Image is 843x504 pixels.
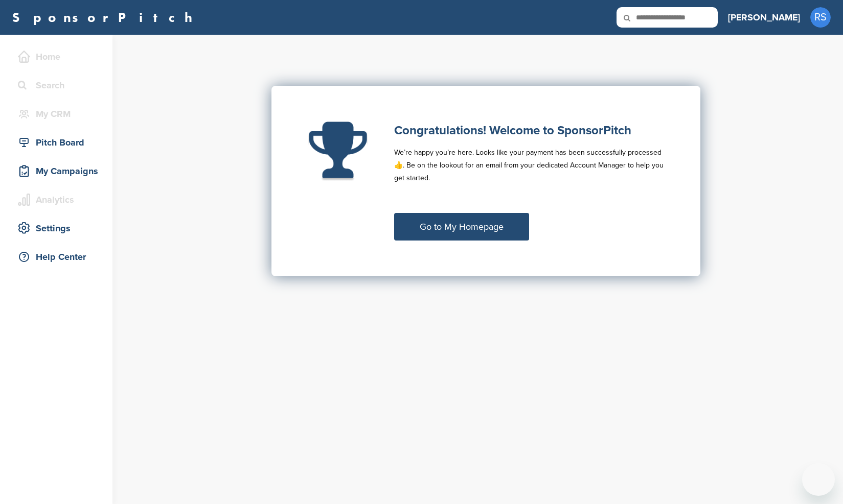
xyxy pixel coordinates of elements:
div: Settings [15,219,102,237]
img: Fa trophy [307,122,369,181]
a: SponsorPitch [12,11,199,24]
div: Search [15,76,102,94]
div: Pitch Board [15,133,102,152]
div: My Campaigns [15,162,102,180]
a: Search [10,74,102,97]
iframe: Button to launch messaging window [802,463,835,496]
a: Pitch Board [10,131,102,154]
div: Analytics [15,190,102,209]
h3: [PERSON_NAME] [728,10,800,25]
a: Help Center [10,245,102,269]
a: [PERSON_NAME] [728,6,800,29]
div: My CRM [15,105,102,123]
div: Home [15,47,102,66]
a: Home [10,45,102,68]
a: Go to My Homepage [394,213,529,241]
h1: Congratulations! Welcome to SponsorPitch [394,122,664,140]
a: Settings [10,217,102,240]
a: My Campaigns [10,159,102,183]
a: Analytics [10,188,102,211]
a: My CRM [10,102,102,126]
p: We’re happy you’re here. Looks like your payment has been successfully processed 👍. Be on the loo... [394,146,664,198]
div: Help Center [15,248,102,266]
span: RS [810,7,831,28]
